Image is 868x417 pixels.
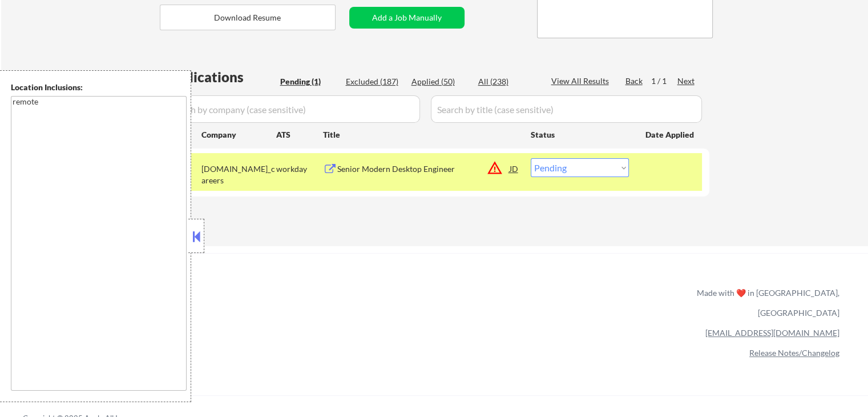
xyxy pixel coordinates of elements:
[276,163,323,175] div: workday
[749,348,839,358] a: Release Notes/Changelog
[478,76,535,87] div: All (238)
[431,95,702,123] input: Search by title (case sensitive)
[645,129,696,141] div: Date Applied
[692,283,839,323] div: Made with ❤️ in [GEOGRAPHIC_DATA], [GEOGRAPHIC_DATA]
[625,75,644,87] div: Back
[651,75,677,87] div: 1 / 1
[163,70,276,84] div: Applications
[551,75,612,87] div: View All Results
[349,7,465,29] button: Add a Job Manually
[163,95,420,123] input: Search by company (case sensitive)
[531,124,629,145] div: Status
[677,75,696,87] div: Next
[280,76,337,87] div: Pending (1)
[487,160,503,176] button: warning_amber
[11,82,187,93] div: Location Inclusions:
[411,76,469,87] div: Applied (50)
[508,158,520,179] div: JD
[705,328,839,338] a: [EMAIL_ADDRESS][DOMAIN_NAME]
[23,299,458,311] a: Refer & earn free applications 👯‍♀️
[323,129,520,141] div: Title
[337,163,510,175] div: Senior Modern Desktop Engineer
[346,76,403,87] div: Excluded (187)
[276,129,323,141] div: ATS
[201,129,276,141] div: Company
[201,163,276,186] div: [DOMAIN_NAME]_careers
[160,5,336,30] button: Download Resume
